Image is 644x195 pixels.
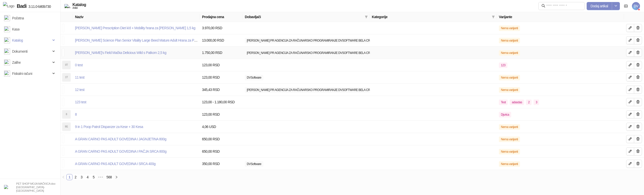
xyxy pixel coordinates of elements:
a: Dokumentacija [622,2,630,10]
span: Djurica [499,112,511,117]
td: 123,00 - 1.180,00 RSD [200,96,243,108]
td: 13.000,00 RSD [200,34,243,47]
td: 12 test [73,84,200,96]
a: Početna [4,13,24,23]
div: Katalog [72,3,86,7]
span: Nema varijanti [499,38,520,43]
a: [PERSON_NAME] Prescription Diet k/d + Mobility hrana za [PERSON_NAME] 1,5 kg [75,26,195,30]
li: 1 [66,174,72,180]
span: left [62,176,65,179]
span: filter [492,15,495,18]
button: Dodaj artikal [587,2,612,10]
span: Dobavljači [245,14,363,20]
td: A GRAN CARNO PAS ADULT GOVEDINA I SRCA 400g [73,158,200,170]
a: 8 [75,112,77,116]
a: 123 test [75,100,86,104]
a: 3 [79,174,84,180]
span: filter [365,15,368,18]
td: Sam's Field Mačka Delicious Wild s Patkom 2,5 kg [73,47,200,59]
span: [PERSON_NAME] PR AGENCIJA ZA RAČUNARSKO PROGRAMIRANJE DVSOFTWARE BELA CRKVA [245,38,377,43]
span: Kategorije [372,14,490,20]
td: 9 in 1 Poop Patrol Dispanzer za Kese + 30 Kesa [73,121,200,133]
img: Logo [3,2,14,10]
li: Prethodna strana [60,174,66,180]
td: 650,00 RSD [200,145,243,158]
li: Sledeća strana [113,174,119,180]
td: 123,00 RSD [200,108,243,121]
a: [PERSON_NAME]'s Field Mačka Delicious Wild s Patkom 2,5 kg [75,51,166,55]
td: A GRAN CARNO PAS ADULT GOVEDINA I PAČJA SRCA 800g [73,145,200,158]
li: 5 [91,174,97,180]
span: Nema varijanti [499,25,520,31]
span: Test [499,100,508,105]
a: A GRAN CARNO PAS ADULT GOVEDINA I SRCA 400g [75,162,155,166]
td: 4,06 USD [200,121,243,133]
span: Nema varijanti [499,124,520,130]
div: 1T [62,73,70,81]
span: Katalog [12,35,23,45]
td: 123 test [73,96,200,108]
span: adasdas [510,100,524,105]
li: 2 [72,174,78,180]
a: Kasa [4,24,19,34]
span: DVSoftware [245,161,263,167]
td: Hill's Prescription Diet k/d + Mobility hrana za mačke 1,5 kg [73,22,200,34]
a: 568 [105,174,113,180]
a: 9 in 1 Poop Patrol Dispanzer za Kese + 30 Kesa [75,125,143,129]
th: Dobavljači [243,12,370,22]
td: 0 test [73,59,200,71]
a: 2 [73,174,78,180]
span: 3.11.0-b80b730 [26,5,51,9]
th: Naziv [73,12,200,22]
td: 8 [73,108,200,121]
div: Artikli [72,7,86,9]
span: Fiskalni računi [12,69,32,79]
span: filter [491,13,496,21]
span: Nema varijanti [499,50,520,56]
td: 1.750,00 RSD [200,47,243,59]
span: [PERSON_NAME] PR AGENCIJA ZA RAČUNARSKO PROGRAMIRANJE DVSOFTWARE BELA CRKVA [245,50,377,56]
img: 64x64-companyLogo-b2da54f3-9bca-40b5-bf51-3603918ec158.png [4,185,8,189]
a: 1 [67,174,72,180]
li: Sledećih 5 Strana [97,174,105,180]
th: Prodajna cena [200,12,243,22]
span: Nema varijanti [499,161,520,167]
button: right [113,174,119,180]
span: 2 [526,100,532,105]
li: 3 [78,174,85,180]
a: 0 test [75,63,83,67]
li: 4 [85,174,91,180]
td: Hill's Science Plan Senior Vitality Large Beed Mature Adult Hrana za Pse sa Piletinom i Pirinčem ... [73,34,200,47]
button: left [60,174,66,180]
div: 8 [62,110,70,118]
a: 12 test [75,88,85,92]
a: A GRAN CARNO PAS ADULT GOVEDINA I PAČJA SRCA 800g [75,149,167,153]
span: DV [632,2,640,10]
span: Nema varijanti [499,75,520,80]
span: 123 [499,62,507,68]
span: Nema varijanti [499,87,520,93]
a: [PERSON_NAME] Science Plan Senior Vitality Large Beed Mature Adult Hrana za Pse sa Piletinom i Pi... [75,38,238,42]
a: 4 [85,174,90,180]
td: 650,00 RSD [200,133,243,145]
th: Varijante [497,12,624,22]
span: ••• [97,174,105,180]
span: right [115,176,118,179]
span: Nema varijanti [499,149,520,154]
span: Dodaj artikal [591,4,608,8]
img: Artikli [64,4,70,8]
span: filter [364,13,369,21]
a: A GRAN CARNO PAS ADULT GOVEDINA I JAGNJETINA 800g [75,137,166,141]
span: Badi [17,3,27,9]
td: 11 test [73,71,200,84]
div: 9I1 [62,123,70,131]
td: 123,00 RSD [200,59,243,71]
span: DVSoftware [245,75,263,80]
a: 11 test [75,75,85,79]
td: 345,43 RSD [200,84,243,96]
span: [PERSON_NAME] PR AGENCIJA ZA RAČUNARSKO PROGRAMIRANJE DVSOFTWARE BELA CRKVA [245,87,377,93]
small: PET SHOP MOJA MAČKICA doo [GEOGRAPHIC_DATA]-[GEOGRAPHIC_DATA] [16,182,55,192]
span: 3 [534,100,539,105]
td: 123,00 RSD [200,71,243,84]
li: 568 [105,174,113,180]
